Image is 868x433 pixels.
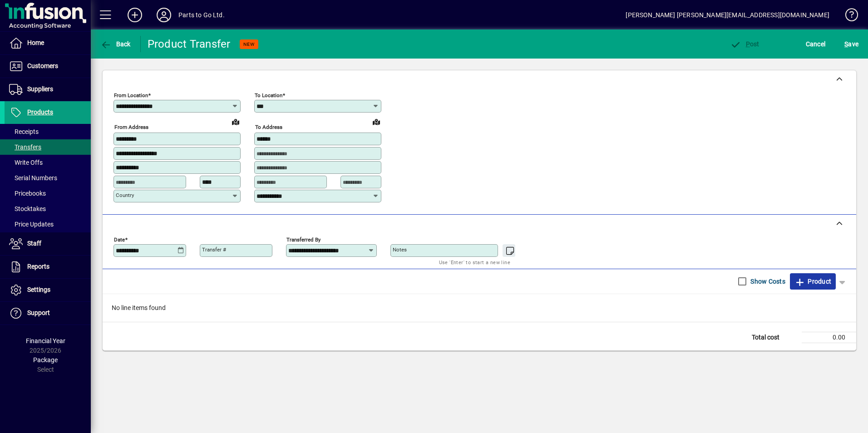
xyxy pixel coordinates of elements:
[802,332,856,343] td: 0.00
[103,294,856,322] div: No line items found
[730,40,759,48] span: ost
[728,36,762,52] button: Post
[5,201,91,216] a: Stocktakes
[5,55,91,78] a: Customers
[626,8,829,22] div: [PERSON_NAME] [PERSON_NAME][EMAIL_ADDRESS][DOMAIN_NAME]
[794,274,831,289] span: Product
[27,62,58,69] span: Customers
[91,36,141,52] app-page-header-button: Back
[5,124,91,139] a: Receipts
[100,40,131,48] span: Back
[746,40,750,48] span: P
[178,8,225,22] div: Parts to Go Ltd.
[9,159,43,166] span: Write Offs
[749,277,785,286] label: Show Costs
[5,32,91,54] a: Home
[202,246,226,253] mat-label: Transfer #
[5,256,91,278] a: Reports
[228,114,243,129] a: View on map
[114,236,125,242] mat-label: Date
[27,240,41,247] span: Staff
[5,155,91,170] a: Write Offs
[33,356,58,364] span: Package
[114,92,148,98] mat-label: From location
[5,186,91,201] a: Pricebooks
[27,39,44,46] span: Home
[5,139,91,155] a: Transfers
[806,37,826,51] span: Cancel
[26,337,65,344] span: Financial Year
[27,85,53,93] span: Suppliers
[790,273,836,290] button: Product
[98,36,133,52] button: Back
[9,174,57,182] span: Serial Numbers
[27,286,50,293] span: Settings
[844,37,858,51] span: ave
[286,236,321,242] mat-label: Transferred by
[120,7,149,23] button: Add
[747,332,802,343] td: Total cost
[9,205,46,212] span: Stocktakes
[5,302,91,325] a: Support
[844,40,848,48] span: S
[9,190,46,197] span: Pricebooks
[369,114,384,129] a: View on map
[439,257,510,267] mat-hint: Use 'Enter' to start a new line
[393,246,407,253] mat-label: Notes
[5,170,91,186] a: Serial Numbers
[5,279,91,301] a: Settings
[5,232,91,255] a: Staff
[9,221,54,228] span: Price Updates
[27,263,49,270] span: Reports
[255,92,282,98] mat-label: To location
[116,192,134,198] mat-label: Country
[9,128,39,135] span: Receipts
[9,143,41,151] span: Transfers
[842,36,861,52] button: Save
[27,309,50,316] span: Support
[149,7,178,23] button: Profile
[5,216,91,232] a: Price Updates
[838,2,857,31] a: Knowledge Base
[243,41,255,47] span: NEW
[804,36,828,52] button: Cancel
[148,37,231,51] div: Product Transfer
[27,108,53,116] span: Products
[5,78,91,101] a: Suppliers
